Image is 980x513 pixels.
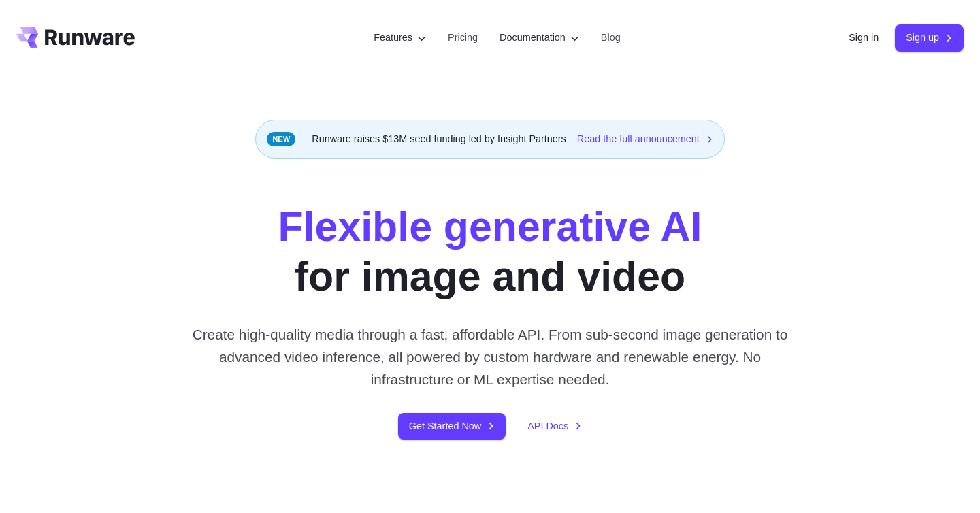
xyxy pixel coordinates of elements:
h1: for image and video [278,202,702,301]
a: Blog [601,30,621,46]
a: Sign up [895,24,964,51]
a: Go to / [16,27,135,48]
a: Pricing [448,30,478,46]
p: Create high-quality media through a fast, affordable API. From sub-second image generation to adv... [187,323,794,391]
label: Documentation [500,30,579,46]
div: Runware raises $13M seed funding led by Insight Partners [255,120,725,159]
a: API Docs [527,418,582,434]
strong: Flexible generative AI [278,203,702,250]
a: Sign in [849,30,879,46]
a: Get Started Now [398,413,506,440]
label: Features [374,30,426,46]
a: Read the full announcement [577,131,713,147]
